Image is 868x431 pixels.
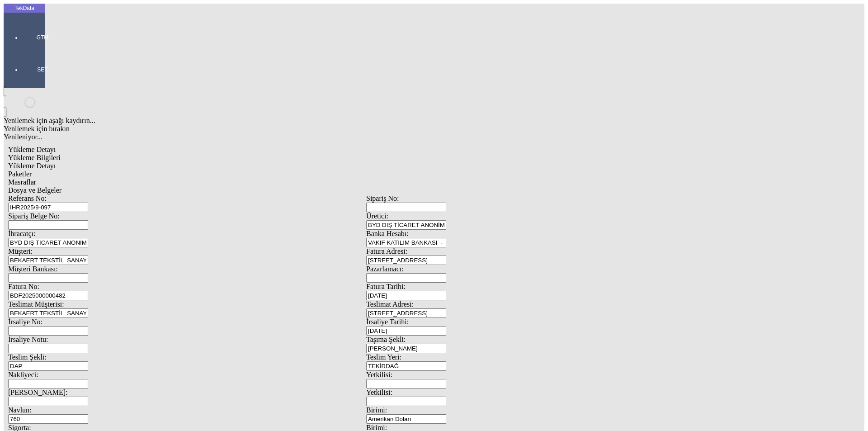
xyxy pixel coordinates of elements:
div: Yenileniyor... [4,133,729,141]
span: İrsaliye Tarihi: [366,318,409,326]
span: Yetkilisi: [366,371,392,379]
span: Birimi: [366,406,387,414]
span: Yükleme Bilgileri [8,154,61,161]
span: Taşıma Şekli: [366,336,406,343]
div: Yenilemek için aşağı kaydırın... [4,117,729,125]
span: [PERSON_NAME]: [8,388,68,396]
span: Teslimat Müşterisi: [8,300,64,308]
span: Teslimat Adresi: [366,300,414,308]
span: Navlun: [8,406,32,414]
span: Müşteri Bankası: [8,265,58,273]
span: İrsaliye Notu: [8,336,48,343]
span: Referans No: [8,194,47,202]
span: Paketler [8,170,32,178]
span: İrsaliye No: [8,318,42,326]
span: Üretici: [366,212,388,220]
div: TekData [4,5,45,12]
span: Teslim Yeri: [366,353,401,361]
span: Müşteri: [8,247,33,255]
span: Fatura Tarihi: [366,283,406,290]
span: GTM [29,34,56,41]
span: Banka Hesabı: [366,230,409,237]
span: Masraflar [8,178,36,186]
span: Nakliyeci: [8,371,38,379]
span: SET [29,66,56,73]
span: Fatura Adresi: [366,247,407,255]
span: Yetkilisi: [366,388,392,396]
span: Yükleme Detayı [8,146,56,153]
span: İhracatçı: [8,230,35,237]
span: Sipariş No: [366,194,399,202]
span: Pazarlamacı: [366,265,404,273]
span: Teslim Şekli: [8,353,47,361]
span: Dosya ve Belgeler [8,186,61,194]
span: Sipariş Belge No: [8,212,60,220]
span: Fatura No: [8,283,39,290]
span: Yükleme Detayı [8,162,56,170]
div: Yenilemek için bırakın [4,125,729,133]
